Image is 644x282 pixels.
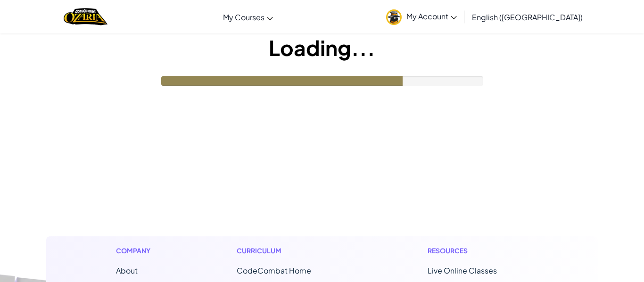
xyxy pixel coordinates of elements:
[386,9,402,25] img: avatar
[223,12,264,22] span: My Courses
[428,266,497,275] a: Live Online Classes
[218,4,278,30] a: My Courses
[64,7,107,26] a: Ozaria by CodeCombat logo
[237,266,311,275] span: CodeCombat Home
[64,7,107,26] img: Home
[237,246,351,256] h1: Curriculum
[381,2,462,32] a: My Account
[428,246,528,256] h1: Resources
[116,246,160,256] h1: Company
[116,266,138,275] a: About
[467,4,587,30] a: English ([GEOGRAPHIC_DATA])
[472,12,583,22] span: English ([GEOGRAPHIC_DATA])
[406,11,457,21] span: My Account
